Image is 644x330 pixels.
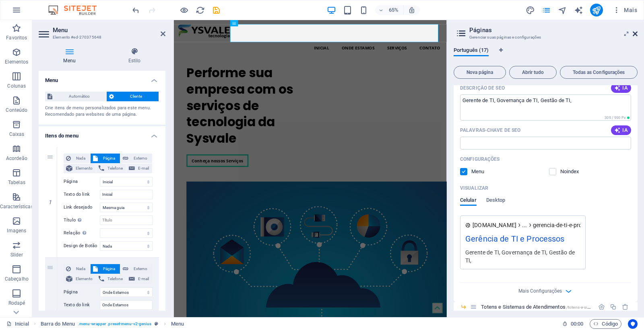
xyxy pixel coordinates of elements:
div: Guia de Idiomas [454,47,638,63]
h3: Elemento #ed-270375648 [53,34,149,41]
input: Texto do link... [100,190,153,199]
button: publish [590,4,603,16]
span: 00 00 [571,319,583,329]
div: Remover [622,303,629,310]
div: Gerência de TI e Processos [465,233,580,248]
h3: Gerenciar suas páginas e configurações [469,34,621,41]
span: Nova página [457,70,502,75]
span: Comprimento de pixel calculado nos resultados da pesquisa [603,115,631,121]
span: Português (17) [454,45,489,57]
button: Elemento [64,164,96,173]
span: Abrir tudo [513,70,553,75]
button: Nada [64,264,90,274]
p: Defina se deseja que esta página seja mostrada na navegação gerada automaticamente. [471,168,497,175]
span: IA [614,127,628,133]
label: O texto nos resultados da pesquisa e nas redes sociais [460,85,505,91]
span: Mais [613,6,637,14]
span: Página [100,264,118,274]
span: Clique para selecionar. Clique duas vezes para editar [171,319,184,329]
i: Salvar (Ctrl+S) [212,6,221,15]
label: Link desejado [64,203,100,212]
label: Texto do link [64,190,100,199]
span: Elemento [75,164,93,173]
span: Nada [73,264,88,274]
span: Externo [131,154,150,163]
label: Design de Botão [64,241,100,251]
p: Imagens [7,228,26,234]
span: Automático [55,92,104,101]
span: Externo [131,264,150,274]
i: Este elemento é uma predefinição personalizável [155,322,158,326]
button: Usercentrics [628,319,638,329]
div: Totens e Sistemas de Atendimentos/totens-e-sistemas-de-atendimentos [479,304,594,310]
button: Telefone [96,164,126,173]
button: Elemento [64,274,96,284]
h6: Tempo de sessão [562,319,584,329]
button: Página [91,154,120,163]
button: Mais [609,4,640,16]
img: Editor Logo [46,5,107,15]
button: Automático [45,92,106,101]
span: IA [614,85,628,91]
label: Relação [64,228,100,238]
button: navigator [558,5,568,15]
p: Conteúdo [6,107,27,113]
button: Mais Configurações [541,286,551,296]
p: Descrição de SEO [460,85,505,91]
i: Páginas (Ctrl+Alt+S) [542,6,551,15]
button: IA [611,125,631,135]
span: : [576,321,578,327]
span: gerencia-de-ti-e-processos [533,221,600,229]
span: Página [100,154,118,163]
h4: Menu [39,71,165,85]
span: Celular [460,195,477,207]
span: Nada [73,154,88,163]
span: . menu-wrapper .preset-menu-v2-genius [78,319,151,329]
div: Duplicar [610,303,617,310]
h2: Páginas [469,27,638,34]
span: Clique para selecionar. Clique duas vezes para editar [41,319,75,329]
span: Desktop [486,195,506,207]
p: Instrua os mecanismos de busca a excluir esta página dos resultados da pesquisa. [560,168,586,175]
button: Cliente [107,92,159,101]
p: Configurações [460,156,500,162]
p: Rodapé [8,300,25,306]
span: Totens e Sistemas de Atendimentos [481,304,632,310]
p: Visualização da sua página nos resultados da pesquisa [460,185,488,191]
h4: Estilo [103,47,165,64]
span: [DOMAIN_NAME] [473,221,516,229]
span: Telefone [107,274,124,284]
button: pages [542,5,551,15]
p: Colunas [7,83,26,89]
button: Clique aqui para sair do modo de visualização e continuar editando [179,5,189,15]
button: E-mail [126,274,152,284]
p: Slider [10,252,23,258]
p: Elementos [5,59,28,65]
div: Gerente de TI, Governança de TI, Gestão de TI, [465,248,580,264]
span: Elemento [75,274,93,284]
span: Todas as Configurações [563,70,634,75]
em: 1 [44,199,56,205]
p: Acordeão [6,155,27,162]
i: Desfazer: Alterar de página (Ctrl+Z) [131,6,140,15]
p: Tabelas [8,179,25,186]
span: Código [593,319,618,329]
button: IA [611,83,631,93]
p: Cabeçalho [5,276,29,282]
p: Caixas [9,131,25,137]
button: design [526,5,535,15]
span: Mais Configurações [518,288,562,294]
span: Cliente [116,92,157,101]
h6: 65% [387,5,400,15]
button: Página [91,264,120,274]
textarea: O texto nos resultados da pesquisa e nas redes sociais [460,94,631,121]
a: Clique para cancelar a seleção. Clique duas vezes para abrir as Páginas [6,319,29,329]
span: E-mail [137,164,150,173]
h2: Menu [53,27,165,34]
button: Todas as Configurações [560,66,638,79]
button: Externo [120,264,152,274]
button: Abrir tudo [509,66,557,79]
i: Navegador [558,6,567,15]
div: Crie itens de menu personalizados para este menu. Recomendado para websites de uma página. [45,105,159,118]
input: Título [100,215,153,225]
